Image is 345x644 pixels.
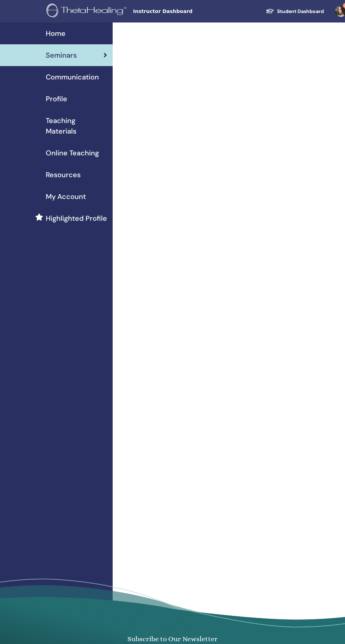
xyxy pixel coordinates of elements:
[46,94,67,104] span: Profile
[46,72,99,82] span: Communication
[266,8,274,14] img: graduation-cap-white.svg
[46,115,107,136] span: Teaching Materials
[46,4,129,19] img: logo.png
[46,148,99,158] span: Online Teaching
[46,28,65,39] span: Home
[91,635,254,643] h4: Subscribe to Our Newsletter
[46,169,81,180] span: Resources
[260,5,330,18] a: Student Dashboard
[133,8,239,15] span: Instructor Dashboard
[46,213,107,224] span: Highlighted Profile
[46,191,86,202] span: My Account
[46,50,77,60] span: Seminars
